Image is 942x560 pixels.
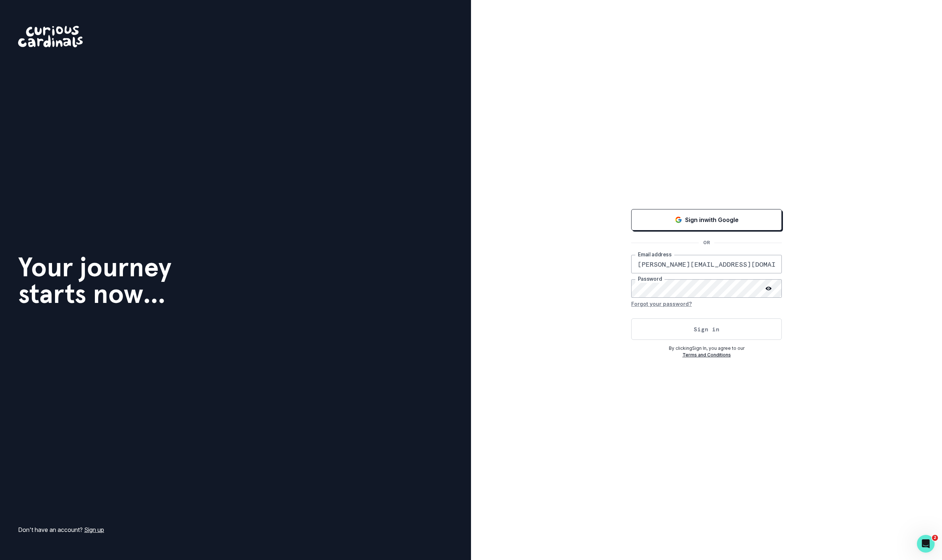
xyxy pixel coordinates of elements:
button: Sign in [631,318,782,340]
button: Sign in with Google (GSuite) [631,209,782,231]
p: OR [699,239,714,246]
span: 2 [932,535,938,541]
button: Forgot your password? [631,298,692,310]
img: Curious Cardinals Logo [18,26,83,47]
iframe: Intercom live chat [917,535,935,553]
a: Sign up [84,526,104,533]
a: Terms and Conditions [683,352,731,358]
h1: Your journey starts now... [18,254,172,307]
p: By clicking Sign In , you agree to our [631,345,782,352]
p: Sign in with Google [685,215,739,224]
p: Don't have an account? [18,525,104,534]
